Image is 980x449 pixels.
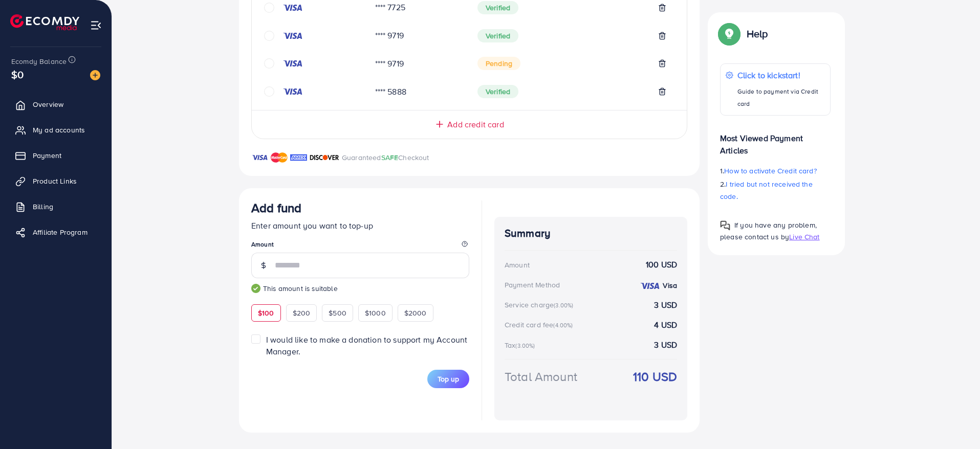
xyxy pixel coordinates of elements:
img: credit [282,59,303,68]
span: Pending [477,57,520,70]
h3: Add fund [251,200,301,215]
img: brand [310,151,339,164]
a: Billing [8,196,104,217]
p: 1. [720,165,831,177]
img: credit [282,4,303,12]
span: $1000 [365,308,386,318]
img: credit [640,282,660,290]
p: Most Viewed Payment Articles [720,124,831,156]
strong: Visa [663,280,677,290]
svg: circle [264,31,274,41]
span: Verified [477,85,518,98]
img: menu [90,19,102,31]
p: Click to kickstart! [737,69,825,81]
span: $100 [258,308,274,318]
p: Guaranteed Checkout [342,151,429,164]
svg: circle [264,58,274,69]
img: credit [282,87,303,96]
h4: Summary [505,227,677,240]
img: brand [251,151,268,164]
strong: 100 USD [646,259,677,271]
small: This amount is suitable [251,283,469,294]
span: $0 [11,67,24,82]
span: I tried but not received the code. [720,179,813,201]
a: Product Links [8,171,104,191]
span: $200 [293,308,311,318]
span: SAFE [381,152,399,163]
a: Overview [8,94,104,115]
iframe: Chat [937,403,972,441]
span: Top up [438,374,459,384]
img: guide [251,284,260,293]
span: $500 [329,308,346,318]
div: Payment Method [505,280,560,290]
button: Top up [427,370,469,388]
span: If you have any problem, please contact us by [720,220,817,242]
img: brand [290,151,307,164]
span: My ad accounts [33,125,85,135]
img: Popup guide [720,220,730,231]
span: Payment [33,150,61,161]
small: (3.00%) [554,301,573,309]
div: Tax [505,340,538,350]
svg: circle [264,86,274,97]
span: Add credit card [447,119,504,130]
legend: Amount [251,240,469,253]
div: Amount [505,260,530,270]
strong: 3 USD [654,339,677,351]
span: Live Chat [789,232,819,242]
p: Guide to payment via Credit card [737,85,825,110]
small: (4.00%) [553,321,573,329]
span: Product Links [33,176,77,186]
p: Enter amount you want to top-up [251,219,469,232]
img: image [90,70,100,80]
span: Ecomdy Balance [11,56,67,66]
img: Popup guide [720,25,738,43]
p: 2. [720,178,831,203]
img: logo [10,14,79,30]
a: Payment [8,145,104,166]
span: How to activate Credit card? [724,166,816,176]
strong: 3 USD [654,299,677,311]
a: My ad accounts [8,120,104,140]
div: Credit card fee [505,320,576,330]
span: Verified [477,29,518,42]
strong: 4 USD [654,319,677,331]
span: Verified [477,1,518,14]
div: Total Amount [505,368,577,386]
a: Affiliate Program [8,222,104,242]
span: Overview [33,99,63,109]
svg: circle [264,3,274,13]
img: brand [271,151,288,164]
span: Billing [33,201,53,212]
span: $2000 [404,308,427,318]
strong: 110 USD [633,368,677,386]
span: I would like to make a donation to support my Account Manager. [266,334,467,357]
p: Help [747,28,768,40]
small: (3.00%) [515,342,535,350]
img: credit [282,32,303,40]
div: Service charge [505,300,576,310]
span: Affiliate Program [33,227,88,237]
